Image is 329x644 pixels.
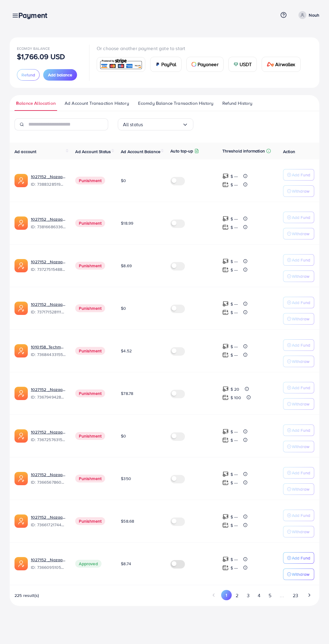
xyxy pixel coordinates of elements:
[31,224,66,230] span: ID: 7381668633665093648
[31,351,66,357] span: ID: 7368443315504726017
[283,271,314,282] button: Withdraw
[292,400,309,408] p: Withdraw
[222,428,229,435] img: top-up amount
[283,185,314,197] button: Withdraw
[283,398,314,410] button: Withdraw
[31,429,66,443] div: <span class='underline'>1027152 _Nazaagency_016</span></br>7367257631523782657
[186,57,224,72] a: cardPayoneer
[283,483,314,495] button: Withdraw
[121,220,133,226] span: $18.99
[283,228,314,239] button: Withdraw
[234,62,238,67] img: card
[231,479,238,486] p: $ ---
[222,556,229,562] img: top-up amount
[31,472,66,478] a: 1027152 _Nazaagency_0051
[292,187,309,195] p: Withdraw
[231,309,238,316] p: $ ---
[222,386,229,392] img: top-up amount
[75,389,105,397] span: Punishment
[138,100,213,107] span: Ecomdy Balance Transaction History
[292,512,310,519] p: Add Fund
[75,347,105,355] span: Punishment
[15,429,28,443] img: ic-ads-acc.e4c84228.svg
[283,382,314,393] button: Add Fund
[292,528,309,535] p: Withdraw
[15,514,28,528] img: ic-ads-acc.e4c84228.svg
[15,557,28,570] img: ic-ads-acc.e4c84228.svg
[31,472,66,485] div: <span class='underline'>1027152 _Nazaagency_0051</span></br>7366567860828749825
[31,181,66,187] span: ID: 7388328519014645761
[75,177,105,184] span: Punishment
[292,443,309,450] p: Withdraw
[264,590,275,601] button: Go to page 5
[31,564,66,570] span: ID: 7366095105679261697
[16,100,56,107] span: Balance Allocation
[283,569,314,580] button: Withdraw
[75,149,111,155] span: Ad Account Status
[283,149,295,155] span: Action
[222,514,229,520] img: top-up amount
[222,565,229,571] img: top-up amount
[15,387,28,400] img: ic-ads-acc.e4c84228.svg
[31,429,66,435] a: 1027152 _Nazaagency_016
[253,590,264,601] button: Go to page 4
[231,513,238,521] p: $ ---
[292,299,310,306] p: Add Fund
[283,254,314,266] button: Add Fund
[262,57,300,72] a: cardAirwallex
[222,309,229,316] img: top-up amount
[150,57,182,72] a: cardPayPal
[15,216,28,230] img: ic-ads-acc.e4c84228.svg
[121,305,126,311] span: $0
[31,557,66,563] a: 1027152 _Nazaagency_006
[123,120,143,129] span: All status
[222,479,229,486] img: top-up amount
[31,557,66,571] div: <span class='underline'>1027152 _Nazaagency_006</span></br>7366095105679261697
[31,301,66,315] div: <span class='underline'>1027152 _Nazaagency_04</span></br>7371715281112170513
[75,475,105,482] span: Punishment
[231,181,238,188] p: $ ---
[17,69,40,81] button: Refund
[292,384,310,391] p: Add Fund
[31,437,66,443] span: ID: 7367257631523782657
[231,522,238,529] p: $ ---
[292,469,310,476] p: Add Fund
[121,149,160,155] span: Ad Account Balance
[121,518,134,524] span: $58.68
[231,266,238,274] p: $ ---
[283,356,314,367] button: Withdraw
[31,309,66,315] span: ID: 7371715281112170513
[222,394,229,401] img: top-up amount
[283,339,314,351] button: Add Fund
[222,301,229,307] img: top-up amount
[231,343,238,350] p: $ ---
[289,590,302,601] button: Go to page 23
[15,174,28,187] img: ic-ads-acc.e4c84228.svg
[31,266,66,272] span: ID: 7372751548805726224
[222,437,229,443] img: top-up amount
[75,560,101,568] span: Approved
[292,341,310,349] p: Add Fund
[43,69,77,81] button: Add balance
[31,216,66,230] div: <span class='underline'>1027152 _Nazaagency_023</span></br>7381668633665093648
[222,343,229,350] img: top-up amount
[283,467,314,479] button: Add Fund
[21,72,35,78] span: Refund
[121,263,132,269] span: $8.69
[283,526,314,537] button: Withdraw
[75,517,105,525] span: Punishment
[121,476,131,482] span: $350
[161,61,176,68] span: PayPal
[292,554,310,562] p: Add Fund
[31,174,66,187] div: <span class='underline'>1027152 _Nazaagency_019</span></br>7388328519014645761
[155,62,160,67] img: card
[75,219,105,227] span: Punishment
[304,590,314,600] button: Go to next page
[31,344,66,358] div: <span class='underline'>1010158_Techmanistan pk acc_1715599413927</span></br>7368443315504726017
[283,212,314,223] button: Add Fund
[31,479,66,485] span: ID: 7366567860828749825
[97,45,305,52] p: Or choose another payment gate to start
[231,471,238,478] p: $ ---
[18,11,52,20] h3: Payment
[292,171,310,178] p: Add Fund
